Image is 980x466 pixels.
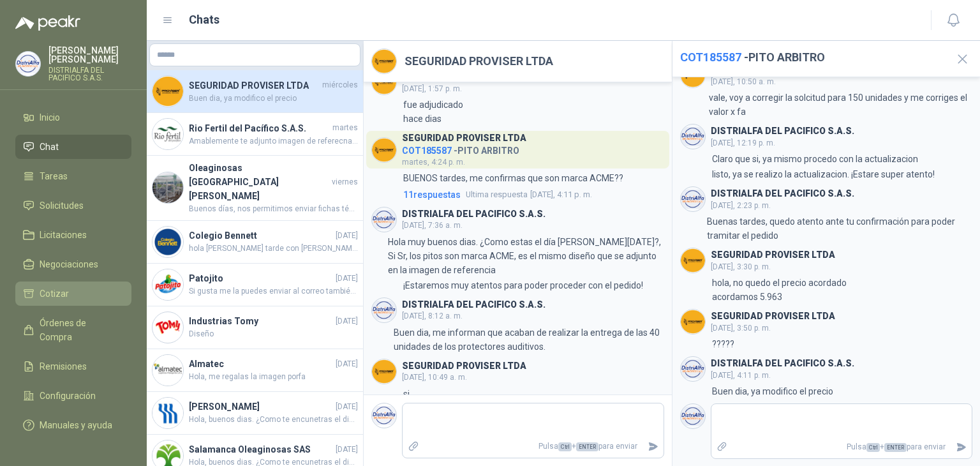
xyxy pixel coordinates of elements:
span: Amablemente te adjunto imagen de referecnai y ficha tecnica, el valor ofertado es por par [189,135,358,147]
h4: - PITO ARBITRO [402,142,526,154]
span: COT185587 [680,50,741,64]
span: Manuales y ayuda [40,418,112,432]
h4: SEGURIDAD PROVISER LTDA [189,79,320,93]
img: Company Logo [152,269,183,300]
a: Company LogoOleaginosas [GEOGRAPHIC_DATA][PERSON_NAME]viernesBuenos días, nos permitimos enviar f... [147,156,363,221]
img: Company Logo [152,227,183,257]
h3: DISTRIALFA DEL PACIFICO S.A.S. [402,301,546,308]
span: Configuración [40,389,96,403]
span: [DATE], 3:50 p. m. [711,324,771,333]
img: Company Logo [372,207,396,232]
img: Company Logo [372,49,396,73]
span: [DATE] [336,315,358,327]
a: Chat [15,135,131,159]
span: Si gusta me la puedes enviar al correo también o a mi whatsapp [189,285,358,297]
span: Solicitudes [40,199,84,213]
img: Company Logo [681,187,705,211]
span: [DATE] [336,444,358,456]
h4: Almatec [189,357,333,371]
p: Pulsa + para enviar [732,436,951,458]
span: [DATE], 8:12 a. m. [402,312,463,320]
a: Negociaciones [15,252,131,276]
img: Logo peakr [15,15,80,31]
span: [DATE], 12:19 p. m. [711,139,775,147]
span: viernes [332,176,358,188]
h3: SEGURIDAD PROVISER LTDA [402,135,526,142]
p: Buenas tardes, quedo atento ante tu confirmación para poder tramitar el pedido [707,214,972,243]
span: [DATE], 3:30 p. m. [711,262,771,271]
h3: DISTRIALFA DEL PACIFICO S.A.S. [711,190,854,197]
p: fue adjudicado hace dias [403,98,463,126]
h4: Patojito [189,271,333,285]
span: 11 respuesta s [403,188,461,202]
a: Company LogoSEGURIDAD PROVISER LTDAmiércolesBuen dia, ya modifico el precio [147,70,363,113]
p: listo, ya se realizo la actualizacion. ¡Estare super atento! [712,167,935,181]
label: Adjuntar archivos [711,436,733,458]
p: hola, no quedo el precio acordado acordamos 5.963 [712,276,847,304]
img: Company Logo [152,119,183,149]
span: [DATE] [336,358,358,370]
p: BUENOS tardes, me confirmas que son marca ACME?? [403,171,623,185]
p: Buen dia, ya modifico el precio [712,384,833,398]
button: Enviar [951,436,972,458]
img: Company Logo [152,76,183,107]
span: martes, 4:24 p. m. [402,158,465,167]
h4: [PERSON_NAME] [189,400,333,414]
p: Hola muy buenos dias. ¿Como estas el día [PERSON_NAME][DATE]?, Si Sr, los pitos son marca ACME, e... [388,235,664,277]
span: Ultima respuesta [466,188,528,201]
span: Órdenes de Compra [40,316,119,344]
span: Diseño [189,328,358,340]
a: Licitaciones [15,223,131,247]
img: Company Logo [372,70,396,94]
h2: - PITO ARBITRO [680,49,945,66]
span: ENTER [884,443,907,452]
span: [DATE] [336,401,358,413]
span: Inicio [40,110,60,124]
a: Company LogoAlmatec[DATE]Hola, me regalas la imagen porfa [147,349,363,392]
a: Solicitudes [15,193,131,218]
span: martes [332,122,358,134]
span: Buen dia, ya modifico el precio [189,93,358,105]
span: Hola, buenos dias. ¿Como te encunetras el dia [PERSON_NAME][DATE]? Mi nombre es [PERSON_NAME], es... [189,414,358,426]
p: [PERSON_NAME] [PERSON_NAME] [48,46,131,64]
a: Tareas [15,164,131,188]
span: [DATE], 7:36 a. m. [402,221,463,230]
span: [DATE], 4:11 p. m. [466,188,592,201]
button: Enviar [642,435,664,458]
p: ????? [712,337,734,351]
h3: DISTRIALFA DEL PACIFICO S.A.S. [402,211,546,218]
img: Company Logo [681,404,705,428]
label: Adjuntar archivos [403,435,424,458]
a: Company LogoPatojito[DATE]Si gusta me la puedes enviar al correo también o a mi whatsapp [147,264,363,306]
span: ENTER [576,442,598,451]
img: Company Logo [16,52,40,76]
span: hola [PERSON_NAME] tarde con [PERSON_NAME] [189,243,358,255]
h4: Salamanca Oleaginosas SAS [189,442,333,456]
p: vale, voy a corregir la solcitud para 150 unidades y me corriges el valor x fa [709,91,972,119]
h1: Chats [189,11,219,29]
a: Configuración [15,384,131,408]
a: Company LogoColegio Bennett[DATE]hola [PERSON_NAME] tarde con [PERSON_NAME] [147,221,363,264]
h4: Colegio Bennett [189,229,333,243]
p: Pulsa + para enviar [424,435,642,458]
h2: SEGURIDAD PROVISER LTDA [405,52,553,70]
p: si gracias [403,387,433,415]
a: Company Logo[PERSON_NAME][DATE]Hola, buenos dias. ¿Como te encunetras el dia [PERSON_NAME][DATE]?... [147,392,363,435]
span: Ctrl [866,443,880,452]
span: [DATE], 10:50 a. m. [711,77,776,86]
img: Company Logo [372,359,396,384]
span: COT185587 [402,146,452,156]
img: Company Logo [681,248,705,273]
span: Hola, me regalas la imagen porfa [189,371,358,383]
span: Ctrl [558,442,572,451]
a: 11respuestasUltima respuesta[DATE], 4:11 p. m. [401,188,664,202]
img: Company Logo [681,310,705,334]
span: [DATE] [336,230,358,242]
a: Company LogoIndustrias Tomy[DATE]Diseño [147,306,363,349]
span: [DATE], 2:23 p. m. [711,201,771,210]
img: Company Logo [681,357,705,381]
img: Company Logo [372,138,396,162]
span: Licitaciones [40,228,87,242]
p: ¡Estaremos muy atentos para poder proceder con el pedido! [403,278,643,292]
img: Company Logo [152,172,183,203]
